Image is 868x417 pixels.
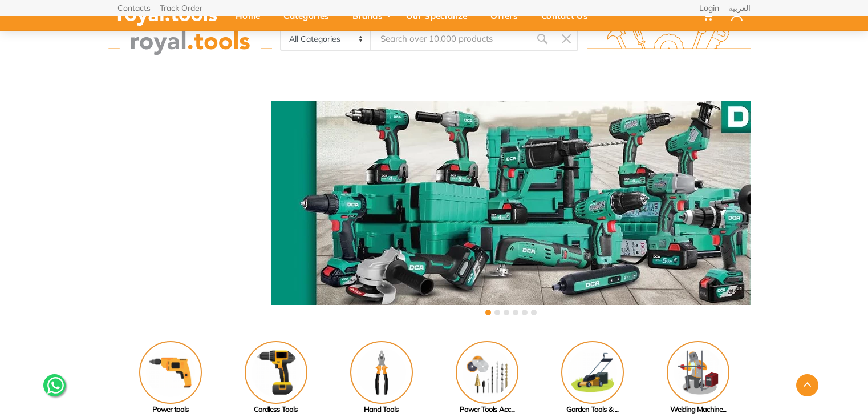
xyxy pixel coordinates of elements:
img: Royal - Welding Machine & Tools [667,341,729,404]
a: Hand Tools [328,341,434,415]
img: Royal - Power Tools Accessories [456,341,518,404]
img: Royal - Garden Tools & Accessories [561,341,624,404]
div: Hand Tools [328,404,434,415]
img: royal.tools Logo [108,23,272,55]
a: Cordless Tools [223,341,328,415]
a: Power Tools Acc... [434,341,540,415]
div: Cordless Tools [223,404,328,415]
img: Royal - Power tools [139,341,202,404]
img: Royal - Hand Tools [350,341,413,404]
div: Welding Machine... [645,404,751,415]
a: Track Order [160,4,202,12]
a: Welding Machine... [645,341,751,415]
input: Site search [371,27,530,51]
a: Contacts [117,4,151,12]
div: Power Tools Acc... [434,404,540,415]
div: Garden Tools & ... [540,404,645,415]
a: Garden Tools & ... [540,341,645,415]
div: Power tools [117,404,223,415]
a: Power tools [117,341,223,415]
select: Category [281,28,371,50]
a: Login [699,4,719,12]
img: royal.tools Logo [587,23,751,55]
img: Royal - Cordless Tools [245,341,307,404]
a: العربية [728,4,751,12]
